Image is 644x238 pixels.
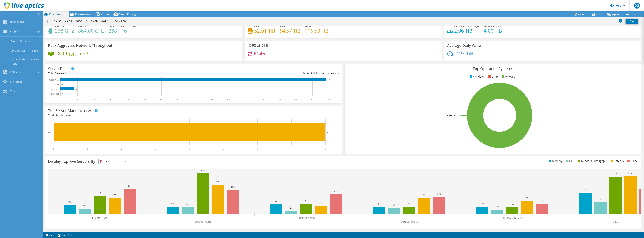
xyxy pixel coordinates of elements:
[49,12,66,16] span: Environment
[422,193,426,196] text: 14%
[76,98,78,101] text: 10
[128,185,131,187] text: 21%
[121,148,122,150] text: 2
[171,202,174,205] text: 6%
[634,3,640,9] span: DG
[400,221,419,223] text: [DOMAIN_NAME]
[231,186,235,188] text: 20%
[305,200,307,202] text: 9%
[481,202,484,204] text: 6%
[48,131,52,134] text: Dell
[334,190,338,192] text: 16%
[51,93,59,95] text: Physical
[328,98,331,101] text: 160
[109,25,116,28] span: Cores
[194,71,339,75] div: Ratio: VMs per Hypervisor
[65,72,67,75] span: 8
[577,159,607,163] li: Network Throughput
[99,159,128,164] span: IOPS
[613,221,618,223] text: Other
[311,98,314,101] text: 150
[309,72,315,75] span: 19.8
[548,159,562,163] li: Memory
[610,4,614,7] svg: \n
[55,233,77,237] a: Project Notes
[437,193,441,195] text: 14%
[408,202,411,205] text: 6%
[113,193,116,196] text: 14%
[275,200,277,202] text: 8%
[254,25,261,28] span: Used
[55,29,74,33] h4: 238 GHz
[447,43,481,48] h3: Average Daily Write
[98,192,101,194] text: 15%
[628,172,632,174] text: 31%
[599,198,602,200] text: 10%
[626,159,637,163] li: IOPS
[189,148,190,150] text: 4
[223,148,224,150] text: 5
[155,148,156,150] text: 3
[378,203,381,205] text: 6%
[393,204,396,206] text: 5%
[469,75,485,79] li: Windows
[119,12,136,16] span: Cloud Pricing
[297,217,315,219] text: [DOMAIN_NAME]
[525,197,529,199] text: 11%
[325,148,326,150] text: 8
[62,84,63,85] text: 0
[83,204,86,207] text: 5%
[320,202,322,204] text: 7%
[254,51,265,56] h4: 6046
[496,205,499,207] text: 4%
[75,12,92,16] span: Performance
[201,169,205,172] text: 34%
[305,25,311,28] span: Total
[584,189,587,191] text: 18%
[590,11,605,17] a: Share
[610,159,624,163] li: Latency
[501,75,515,79] li: VMware
[48,109,93,113] h3: Top Server Manufacturers
[305,29,329,33] h4: 116.58 TiB
[605,11,622,17] a: Export
[194,98,196,101] text: 80
[280,25,285,28] span: Free
[43,233,55,237] a: 2
[294,98,297,101] text: 140
[257,148,258,150] text: 6
[327,131,328,134] text: 8
[127,98,129,101] text: 40
[277,98,281,101] text: 130
[55,25,66,28] span: Peak CPU
[347,67,639,71] h3: Top Operating Systems
[48,71,194,75] div: Total Servers:
[45,19,132,23] h1: [PERSON_NAME] and [PERSON_NAME] VMware
[87,148,88,150] text: 1
[91,217,109,219] text: [DOMAIN_NAME]
[93,98,95,101] text: 20
[101,12,110,16] span: Virtual
[244,98,247,101] text: 110
[454,25,479,28] span: Peak Memory Usage
[60,98,61,101] text: 0
[452,114,460,117] tspan: ESXi 7.0
[121,25,136,28] span: CPU Sockets
[211,98,213,101] text: 90
[72,113,74,117] span: 1
[55,51,91,55] h4: 18.11 gigabits/s
[121,29,136,33] h4: 16
[48,67,69,71] h3: Server Roles
[68,201,71,203] text: 7%
[49,88,59,90] text: Hypervisor
[186,203,189,205] text: 6%
[454,29,479,33] h4: 2.06 TiB
[280,29,300,33] h4: 64.57 TiB
[48,113,339,117] h4: Total Manufacturers:
[216,181,220,183] text: 24%
[328,79,330,81] text: 158
[49,78,59,81] text: Guest VM
[62,93,63,95] text: 0
[248,43,269,48] h3: IOPS at 95%
[455,51,473,55] h4: 2.93 TiB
